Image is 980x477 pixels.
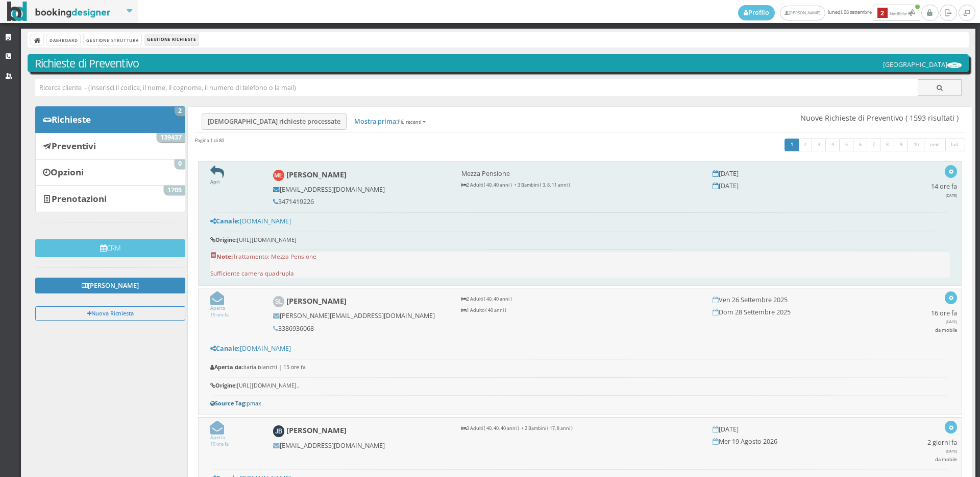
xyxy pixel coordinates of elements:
h5: [PERSON_NAME][EMAIL_ADDRESS][DOMAIN_NAME] [273,312,448,320]
a: Aperta19 ore fa [210,427,229,447]
h5: 14 ore fa [931,183,957,199]
b: Richieste [52,113,91,125]
b: Origine: [210,236,237,243]
span: [DATE] [946,448,957,453]
h5: [EMAIL_ADDRESS][DOMAIN_NAME] [273,186,448,193]
a: Opzioni 0 [35,159,185,186]
a: Gestione Struttura [84,34,141,45]
h6: [URL][DOMAIN_NAME] [210,237,950,243]
a: [DEMOGRAPHIC_DATA] richieste processate [202,113,347,130]
p: 2 Adulti ( 40, 40 anni ) + 3 Bambini ( 3, 8, 11 anni ) [461,182,699,189]
small: da mobile [935,456,957,463]
a: 2 [798,139,813,152]
a: Richieste 2 [35,106,185,133]
h5: 3471419226 [273,198,448,206]
h5: 16 ore fa [931,309,957,333]
input: Ricerca cliente - (inserisci il codice, il nome, il cognome, il numero di telefono o la mail) [35,79,918,96]
small: da mobile [935,327,957,333]
a: Profilo [738,5,775,20]
h5: 2 giorni fa [927,439,957,463]
b: Preventivi [52,140,96,152]
p: 1 Adulto ( 40 anni ) [461,307,699,314]
a: 6 [853,139,868,152]
span: 0 [175,160,185,169]
b: Aperta da: [210,363,243,371]
a: last [945,139,966,152]
h45: Pagina 1 di 80 [195,137,224,144]
a: 3 [812,139,826,152]
li: Gestione Richieste [145,34,199,46]
h6: pmax [210,400,950,407]
h5: [DATE] [713,425,887,433]
button: Nuova Richiesta [35,306,185,320]
button: 2Notifiche [873,5,920,21]
a: Apri [210,172,224,185]
a: 8 [880,139,895,152]
b: 2 [877,8,888,18]
a: 5 [839,139,854,152]
b: Note: [210,252,233,260]
h5: Mezza Pensione [461,170,699,177]
a: [PERSON_NAME] [780,6,825,20]
b: Canale: [210,217,240,225]
b: Canale: [210,344,240,353]
img: BookingDesigner.com [7,2,111,21]
span: Nuove Richieste di Preventivo ( 1593 risultati ) [800,113,959,122]
a: Aperta15 ore fa [210,298,229,318]
h5: [DOMAIN_NAME] [210,217,950,225]
h6: ilaria.bianchi | 15 ore fa [210,364,950,371]
p: 3 Adulti ( 40, 40, 40 anni ) + 2 Bambini ( 17, 8 anni ) [461,425,699,432]
h5: [DATE] [713,170,887,177]
span: 1705 [164,186,185,195]
a: 10 [908,139,925,152]
a: 7 [867,139,881,152]
a: [PERSON_NAME] [35,278,185,293]
span: [DATE] [946,319,957,324]
a: 1 [785,139,799,152]
a: 9 [894,139,909,152]
img: Maria Elena Schirone [273,170,285,181]
b: [PERSON_NAME] [286,170,347,179]
h5: [DOMAIN_NAME] [210,345,950,352]
b: [PERSON_NAME] [286,425,347,435]
span: [DATE] [946,193,957,198]
img: Sandro Lanfranconi [273,296,285,308]
a: Mostra prima: [349,114,431,129]
span: lunedì, 08 settembre [738,5,921,21]
a: Dashboard [47,34,80,45]
a: next [924,139,946,152]
b: Source Tag: [210,399,247,407]
b: Prenotazioni [52,193,107,205]
h3: Richieste di Preventivo [35,57,962,70]
span: 139437 [157,133,185,142]
button: CRM [35,239,185,257]
b: [PERSON_NAME] [286,296,347,306]
h6: [URL][DOMAIN_NAME].. [210,382,950,389]
h5: [EMAIL_ADDRESS][DOMAIN_NAME] [273,442,448,449]
h5: [DATE] [713,182,887,190]
small: Più recenti [398,119,421,125]
img: Jian Bei Hu [273,425,285,437]
h5: Dom 28 Settembre 2025 [713,308,887,316]
b: Opzioni [51,166,84,178]
a: 4 [825,139,840,152]
img: ea773b7e7d3611ed9c9d0608f5526cb6.png [947,62,962,68]
h5: Ven 26 Settembre 2025 [713,296,887,304]
h5: [GEOGRAPHIC_DATA] [883,61,962,69]
span: 2 [175,107,185,116]
a: Prenotazioni 1705 [35,185,185,212]
h5: Mer 19 Agosto 2026 [713,438,887,445]
a: Preventivi 139437 [35,132,185,159]
b: Origine: [210,381,237,389]
h5: 3386936068 [273,325,448,332]
pre: Trattamento: Mezza Pensione Sufficiente camera quadrupla [210,252,950,278]
p: 2 Adulti ( 40, 40 anni ) [461,296,699,303]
